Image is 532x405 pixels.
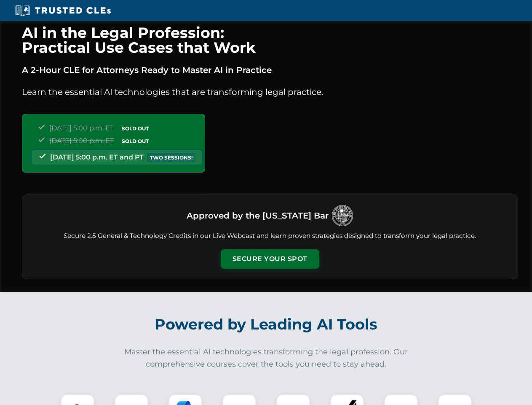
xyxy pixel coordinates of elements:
img: Logo [332,205,353,226]
p: Learn the essential AI technologies that are transforming legal practice. [22,85,518,99]
p: A 2-Hour CLE for Attorneys Ready to Master AI in Practice [22,63,518,77]
h2: Powered by Leading AI Tools [33,310,500,339]
button: Secure Your Spot [221,249,319,269]
h3: Approved by the [US_STATE] Bar [187,208,329,223]
span: SOLD OUT [119,137,152,146]
span: SOLD OUT [119,124,152,133]
p: Master the essential AI technologies transforming the legal profession. Our comprehensive courses... [119,346,414,370]
p: Secure 2.5 General & Technology Credits in our Live Webcast and learn proven strategies designed ... [32,231,508,241]
h1: AI in the Legal Profession: Practical Use Cases that Work [22,25,518,55]
span: [DATE] 5:00 p.m. ET [49,124,114,132]
img: Trusted CLEs [13,4,113,17]
span: [DATE] 5:00 p.m. ET [49,137,114,145]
